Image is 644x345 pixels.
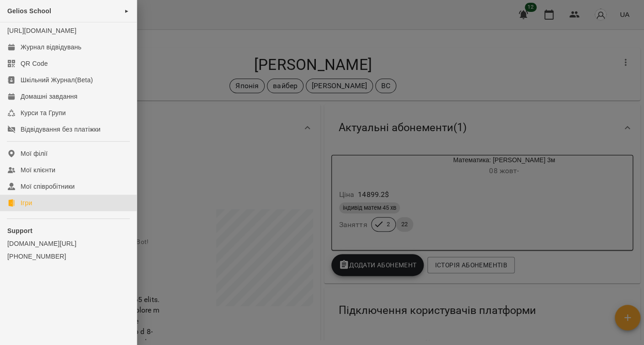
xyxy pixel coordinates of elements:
[21,75,93,85] div: Шкільний Журнал(Beta)
[21,149,48,158] div: Мої філії
[7,239,129,248] a: [DOMAIN_NAME][URL]
[21,198,32,207] div: Ігри
[21,59,48,68] div: QR Code
[21,165,55,175] div: Мої клієнти
[21,125,101,134] div: Відвідування без платіжки
[21,92,77,101] div: Домашні завдання
[124,7,129,15] span: ►
[7,7,51,15] span: Gelios School
[7,252,129,261] a: [PHONE_NUMBER]
[7,27,76,34] a: [URL][DOMAIN_NAME]
[21,42,81,52] div: Журнал відвідувань
[21,182,75,191] div: Мої співробітники
[21,108,66,117] div: Курси та Групи
[7,226,129,235] p: Support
